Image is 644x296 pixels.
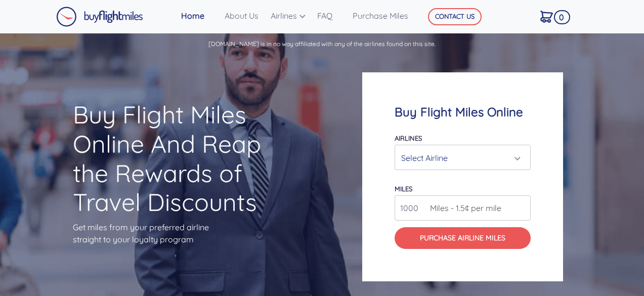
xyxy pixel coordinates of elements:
h1: Buy Flight Miles Online And Reap the Rewards of Travel Discounts [73,100,282,217]
button: Purchase Airline Miles [395,227,531,249]
div: Select Airline [401,148,518,167]
label: Airlines [395,134,422,142]
img: Cart [540,11,553,23]
a: Buy Flight Miles Logo [56,4,143,29]
img: Buy Flight Miles Logo [56,7,143,27]
a: Purchase Miles [349,6,413,26]
a: About Us [221,6,267,26]
h4: Buy Flight Miles Online [395,105,531,119]
a: 0 [536,6,567,27]
a: Home [177,6,221,26]
span: Miles - 1.5¢ per mile [425,202,501,214]
label: miles [395,185,412,193]
span: 0 [554,10,570,24]
button: CONTACT US [428,8,482,25]
a: Airlines [267,6,313,26]
p: Get miles from your preferred airline straight to your loyalty program [73,221,282,245]
button: Select Airline [395,145,531,170]
a: FAQ [313,6,349,26]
